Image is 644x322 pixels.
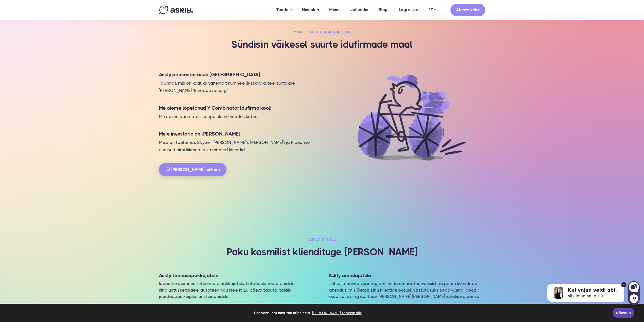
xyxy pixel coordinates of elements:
[187,30,458,35] h2: Mõned faktid Askly kohta
[423,6,441,14] a: ET
[613,308,634,318] a: Nõustun
[159,139,316,154] p: Meid on toetamas Skype’i, [PERSON_NAME]’i, [PERSON_NAME]’i ja Pipedrive’i endised tiimi liikmed j...
[159,130,316,138] h4: Meie investorid on [PERSON_NAME]
[450,4,485,16] a: Alusta kohe
[328,280,485,300] p: Lihtsalt soovita või integreeri enda arendatud veebilehele parim klienditoe lahendus, mis ületab ...
[328,272,485,279] h4: Askly arendajatele
[159,280,316,300] p: Ideaalne abimees iluteenuste pakkujatele, hotellidele, restoranidele, kindlustusseltsidele, autot...
[215,246,430,258] h3: Paku kosmilist kliendituge [PERSON_NAME]
[311,309,362,317] a: learn more about cookies
[187,39,458,51] h3: Sündisin väikesel suurte idufirmade maal
[7,309,609,317] span: See veebileht kasutab küpsiseid.
[159,272,316,279] h4: Askly teenusepakkujatele
[215,237,430,242] h2: Askly Sinule
[536,275,640,306] iframe: Askly chat
[159,104,316,112] h4: Me oleme lõpetanud Y Combinator idufirma kooli
[159,163,226,176] a: [PERSON_NAME] rohkem
[159,71,316,78] h4: Askly peakontor asub [GEOGRAPHIC_DATA]
[159,6,193,14] img: Askly
[159,80,316,94] p: Tallinnat, mis on koduks vähemalt kümnele ükssarvikutele, tuntakse [PERSON_NAME] "Euroopa räniorg"
[159,113,316,120] p: Me õpime parimatelt, seega oleme heades kätes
